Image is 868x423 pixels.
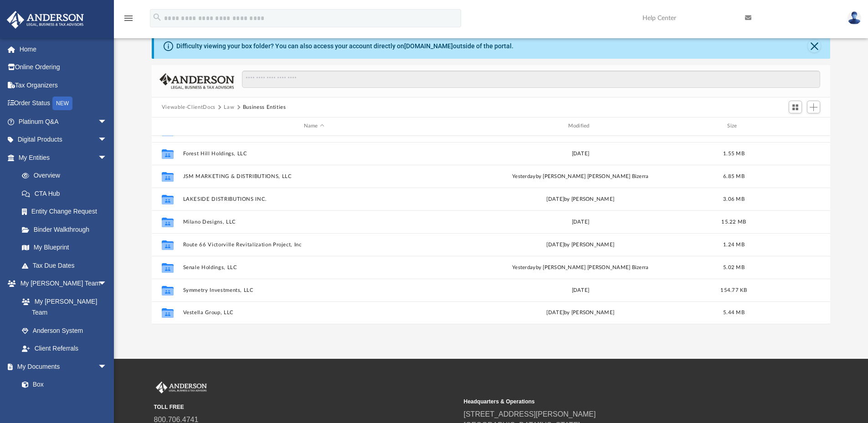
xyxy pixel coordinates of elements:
div: by [PERSON_NAME] [PERSON_NAME] Bizerra [449,172,712,180]
a: Platinum Q&Aarrow_drop_down [6,112,121,131]
a: Order StatusNEW [6,94,121,113]
span: 3.06 MB [723,196,745,201]
div: id [756,122,820,130]
a: Entity Change Request [13,203,121,221]
div: id [156,122,179,130]
img: Anderson Advisors Platinum Portal [4,11,87,29]
i: menu [123,13,134,24]
span: 1.55 MB [723,151,745,156]
button: Senale Holdings, LLC [183,265,445,270]
span: 154.77 KB [720,287,747,292]
span: 5.02 MB [723,265,745,270]
span: yesterday [512,173,535,178]
a: CTA Hub [13,184,121,203]
button: JSM MARKETING & DISTRIBUTIONS, LLC [183,173,445,179]
div: Modified [449,122,711,130]
span: yesterday [512,265,535,270]
button: Symmetry Investments, LLC [183,287,445,293]
a: Online Ordering [6,58,121,76]
button: Business Entities [243,103,286,112]
div: Name [182,122,445,130]
span: arrow_drop_down [98,112,116,131]
button: Forest Hill Holdings, LLC [183,151,445,157]
div: Difficulty viewing your box folder? You can also access your account directly on outside of the p... [176,41,514,51]
div: NEW [52,97,72,110]
button: Milano Designs, LLC [183,219,445,225]
span: 15.22 MB [721,219,746,224]
div: [DATE] by [PERSON_NAME] [449,309,712,317]
span: 5.44 MB [723,310,745,315]
button: Viewable-ClientDocs [162,103,216,112]
small: TOLL FREE [154,403,457,411]
a: Binder Walkthrough [13,220,121,239]
a: menu [123,17,134,24]
div: [DATE] [449,286,712,294]
button: Add [807,101,821,113]
a: Overview [13,167,121,185]
a: [STREET_ADDRESS][PERSON_NAME] [464,410,596,418]
button: Law [224,103,234,112]
div: Size [715,122,752,130]
a: My Blueprint [13,239,116,257]
a: [DOMAIN_NAME] [404,42,453,50]
a: My Entitiesarrow_drop_down [6,148,121,167]
div: by [PERSON_NAME] [PERSON_NAME] Bizerra [449,263,712,271]
div: [DATE] by [PERSON_NAME] [449,240,712,249]
span: arrow_drop_down [98,148,116,167]
input: Search files and folders [242,71,820,88]
small: Headquarters & Operations [464,398,767,406]
span: arrow_drop_down [98,275,116,293]
button: Switch to Grid View [789,101,802,113]
button: Route 66 Victorville Revitalization Project, Inc [183,242,445,248]
a: My [PERSON_NAME] Team [13,292,112,321]
a: Anderson System [13,321,116,340]
div: [DATE] [449,149,712,158]
a: My [PERSON_NAME] Teamarrow_drop_down [6,275,116,293]
a: Tax Organizers [6,76,121,94]
button: Close [808,40,821,52]
img: User Pic [847,11,861,25]
span: arrow_drop_down [98,357,116,376]
div: grid [152,136,831,324]
a: Client Referrals [13,340,116,358]
a: My Documentsarrow_drop_down [6,357,116,376]
div: [DATE] by [PERSON_NAME] [449,195,712,203]
button: Vestella Group, LLC [183,310,445,316]
a: Tax Due Dates [13,256,121,275]
a: Digital Productsarrow_drop_down [6,131,121,149]
a: Box [13,376,112,394]
i: search [152,12,162,22]
img: Anderson Advisors Platinum Portal [154,382,209,393]
span: 1.24 MB [723,242,745,247]
a: Home [6,40,121,58]
button: LAKESIDE DISTRIBUTIONS INC. [183,196,445,202]
div: [DATE] [449,218,712,226]
span: 6.85 MB [723,173,745,178]
span: arrow_drop_down [98,131,116,149]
